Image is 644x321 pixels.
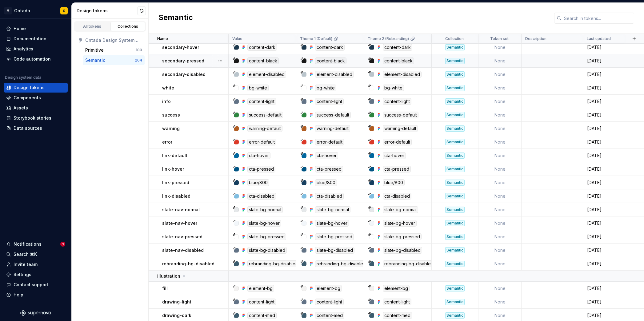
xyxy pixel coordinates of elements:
[4,54,68,64] a: Code automation
[247,260,300,267] div: rebranding-bg-disabled
[162,98,171,105] p: info
[162,312,191,319] p: drawing-dark
[247,285,274,292] div: element-bg
[445,207,465,213] div: Semantic
[14,241,42,247] div: Notifications
[315,152,338,159] div: cta-hover
[383,312,412,319] div: content-med
[478,216,522,230] td: None
[445,71,465,77] div: Semantic
[14,115,51,121] div: Storybook stories
[383,125,418,132] div: warning-default
[445,180,465,186] div: Semantic
[383,247,422,254] div: slate-bg-disabled
[478,162,522,176] td: None
[445,44,465,50] div: Semantic
[478,81,522,95] td: None
[478,189,522,203] td: None
[162,207,200,213] p: slate-nav-normal
[162,44,199,50] p: secondary-hover
[247,247,287,254] div: slate-bg-disabled
[383,260,435,267] div: rebranding-bg-disabled
[478,54,522,68] td: None
[14,282,48,288] div: Contact support
[157,36,168,41] p: Name
[583,153,626,159] div: [DATE]
[85,37,142,43] div: Ontada Design System V2.1.4
[315,179,337,186] div: blue/800
[162,285,168,291] p: fill
[383,98,411,105] div: content-light
[383,152,406,159] div: cta-hover
[162,71,206,77] p: secondary-disabled
[136,48,142,53] div: 189
[14,95,41,101] div: Components
[77,8,137,14] div: Design tokens
[315,166,343,172] div: cta-pressed
[583,193,626,199] div: [DATE]
[162,85,174,91] p: white
[315,44,345,51] div: content-dark
[162,247,204,253] p: slate-nav-disabled
[247,85,269,91] div: bg-white
[14,8,30,14] div: Ontada
[478,108,522,122] td: None
[162,58,204,64] p: secondary-pressed
[383,139,412,145] div: error-default
[383,220,417,227] div: slate-bg-hover
[83,45,145,55] button: Primitive189
[4,260,68,269] a: Invite team
[562,13,634,24] input: Search in tokens...
[14,292,23,298] div: Help
[315,125,350,132] div: warning-default
[478,149,522,162] td: None
[4,239,68,249] button: Notifications1
[445,312,465,319] div: Semantic
[113,24,143,29] div: Collections
[315,285,342,292] div: element-bg
[583,220,626,226] div: [DATE]
[77,24,108,29] div: All tokens
[162,153,187,159] p: link-default
[247,152,270,159] div: cta-hover
[383,179,405,186] div: blue/800
[315,260,367,267] div: rebranding-bg-disabled
[14,261,38,267] div: Invite team
[368,36,409,41] p: Theme 2 (Rebranding)
[20,310,51,316] svg: Supernova Logo
[583,71,626,77] div: [DATE]
[478,176,522,189] td: None
[4,249,68,259] button: Search ⌘K
[4,280,68,290] button: Contact support
[247,44,277,51] div: content-dark
[157,273,180,279] p: illustration
[315,220,349,227] div: slate-bg-hover
[162,234,202,240] p: slate-nav-pressed
[4,113,68,123] a: Storybook stories
[4,44,68,54] a: Analytics
[478,282,522,295] td: None
[478,95,522,108] td: None
[5,75,41,80] div: Design system data
[445,85,465,91] div: Semantic
[478,230,522,244] td: None
[4,34,68,44] a: Documentation
[478,68,522,81] td: None
[247,312,277,319] div: content-med
[247,299,276,305] div: content-light
[383,233,422,240] div: slate-bg-pressed
[1,4,70,17] button: MOntadaS
[14,271,31,278] div: Settings
[162,299,191,305] p: drawing-light
[315,112,351,118] div: success-default
[445,247,465,253] div: Semantic
[315,57,346,64] div: content-black
[315,299,344,305] div: content-light
[583,207,626,213] div: [DATE]
[383,71,422,78] div: element-disabled
[247,71,286,78] div: element-disabled
[4,270,68,279] a: Settings
[587,36,611,41] p: Last updated
[583,247,626,253] div: [DATE]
